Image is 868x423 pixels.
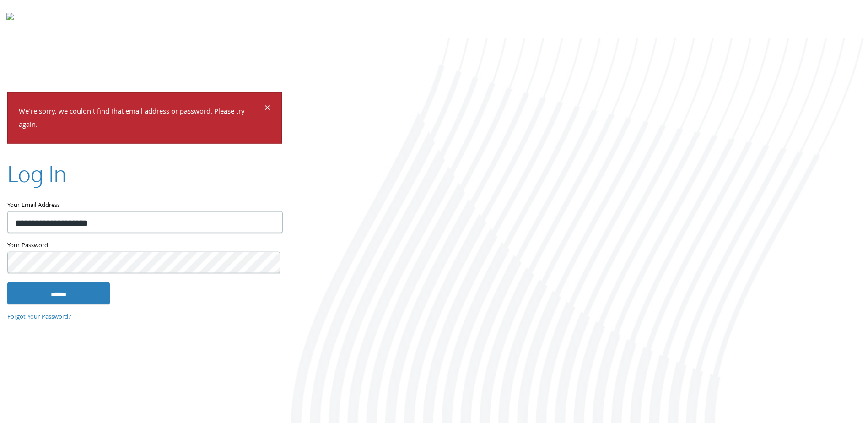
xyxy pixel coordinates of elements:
[6,10,14,28] img: todyl-logo-dark.svg
[7,158,66,189] h2: Log In
[7,312,71,322] a: Forgot Your Password?
[264,100,270,118] span: ×
[264,104,270,115] button: Dismiss alert
[19,106,263,132] p: We're sorry, we couldn't find that email address or password. Please try again.
[7,240,282,251] label: Your Password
